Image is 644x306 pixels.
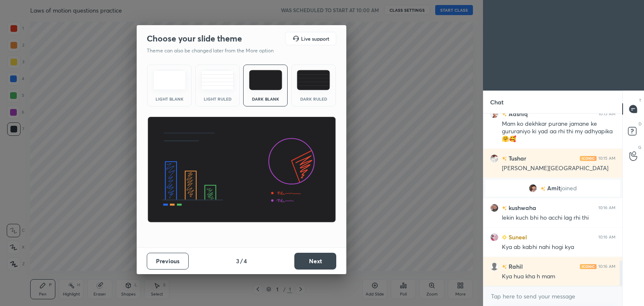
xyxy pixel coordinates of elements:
[639,121,641,127] p: D
[502,156,507,161] img: no-rating-badge.077c3623.svg
[507,109,528,118] h6: Aashiq
[598,235,615,240] div: 10:16 AM
[598,205,615,210] div: 10:16 AM
[153,97,186,101] div: Light Blank
[147,47,283,54] p: Theme can also be changed later from the More option
[598,264,615,269] div: 10:16 AM
[638,144,641,150] p: G
[580,264,597,269] img: iconic-light.a09c19a4.png
[502,164,615,173] div: [PERSON_NAME][GEOGRAPHIC_DATA]
[301,36,329,41] h5: Live support
[147,33,242,44] h2: Choose your slide theme
[502,112,507,117] img: no-rating-badge.077c3623.svg
[147,117,336,223] img: darkThemeBanner.d06ce4a2.svg
[507,203,536,212] h6: kushwaha
[201,70,234,90] img: lightRuledTheme.5fabf969.svg
[249,70,282,90] img: darkTheme.f0cc69e5.svg
[502,214,615,222] div: lekin kuch bhi ho acchi lag rhi thi
[201,97,234,101] div: Light Ruled
[490,204,499,212] img: 068f3fbbd6de46c7bab659d74462068d.jpg
[540,187,545,191] img: no-rating-badge.077c3623.svg
[580,156,597,161] img: iconic-light.a09c19a4.png
[244,257,247,265] h4: 4
[249,97,282,101] div: Dark Blank
[639,97,641,104] p: T
[502,265,507,269] img: no-rating-badge.077c3623.svg
[490,110,499,118] img: 8bb8d65a80d94a94ac07ef05e5651d12.jpg
[490,233,499,241] img: 7ab85ee3143a4030b3514ab220aa4030.jpg
[507,233,527,241] h6: Suneel
[483,91,510,113] p: Chat
[483,114,622,286] div: grid
[598,112,615,117] div: 10:15 AM
[502,120,615,143] div: Mam ko dekhkar purane jamane ke gururaniyo ki yad aa rhi thi my adhyapika 🤗🥰
[502,243,615,252] div: Kya ab kabhi nahi hogi kya
[490,262,499,271] img: default.png
[502,272,615,281] div: Kya hua kha h mam
[147,253,189,270] button: Previous
[297,70,330,90] img: darkRuledTheme.de295e13.svg
[240,257,243,265] h4: /
[297,97,330,101] div: Dark Ruled
[502,206,507,210] img: no-rating-badge.077c3623.svg
[547,185,561,192] span: Amit
[507,262,523,271] h6: Rahil
[236,257,239,265] h4: 3
[502,235,507,240] img: Learner_Badge_beginner_1_8b307cf2a0.svg
[294,253,336,270] button: Next
[507,154,526,163] h6: Tushar
[490,154,499,163] img: 2d701adf2a7247aeaa0018d173690177.jpg
[153,70,186,90] img: lightTheme.e5ed3b09.svg
[561,185,577,192] span: joined
[529,184,537,192] img: 3
[598,156,615,161] div: 10:15 AM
